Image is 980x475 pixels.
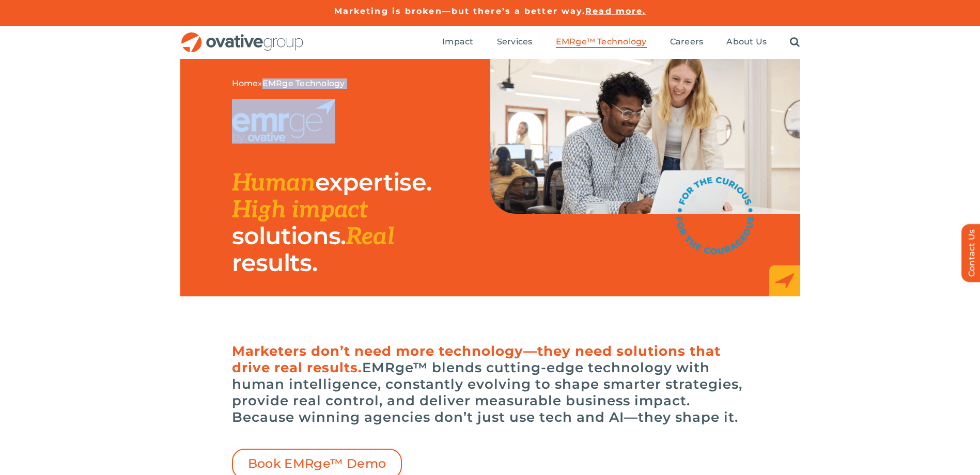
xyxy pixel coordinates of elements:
a: Marketing is broken—but there’s a better way. [334,6,586,16]
img: EMRge_HomePage_Elements_Arrow Box [769,265,800,296]
span: About Us [726,37,767,47]
span: Book EMRge™ Demo [248,456,386,471]
span: Services [497,37,533,47]
img: EMRGE_RGB_wht [232,99,335,144]
a: Impact [442,37,473,48]
span: solutions. [232,221,346,250]
span: Marketers don’t need more technology—they need solutions that drive real results. [232,343,721,376]
span: Impact [442,37,473,47]
a: OG_Full_horizontal_RGB [180,31,304,41]
a: Home [232,78,258,88]
a: About Us [726,37,767,48]
nav: Menu [442,26,800,59]
span: results. [232,248,317,277]
span: High impact [232,196,368,225]
a: Services [497,37,533,48]
h6: EMRge™ blends cutting-edge technology with human intelligence, constantly evolving to shape smart... [232,343,749,425]
span: » [232,78,345,89]
a: Search [790,37,800,48]
span: Human [232,169,316,198]
a: Read more. [585,6,646,16]
span: EMRge™ Technology [556,37,647,47]
a: EMRge™ Technology [556,37,647,48]
span: Careers [670,37,704,47]
img: EMRge Landing Page Header Image [490,59,800,214]
span: expertise. [315,167,431,197]
span: EMRge Technology [262,78,345,88]
a: Careers [670,37,704,48]
span: Real [346,223,394,251]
